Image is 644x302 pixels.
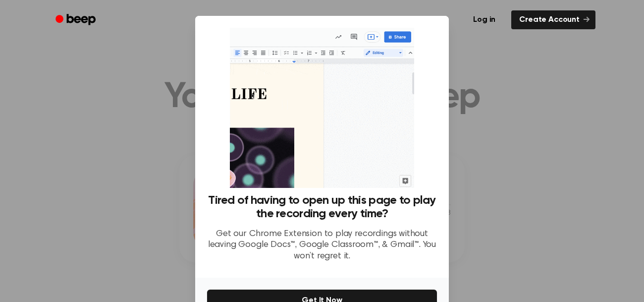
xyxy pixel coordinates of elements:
a: Beep [49,10,105,30]
a: Create Account [511,10,595,29]
p: Get our Chrome Extension to play recordings without leaving Google Docs™, Google Classroom™, & Gm... [207,229,437,262]
a: Log in [463,8,505,31]
img: Beep extension in action [230,28,414,188]
h3: Tired of having to open up this page to play the recording every time? [207,194,437,221]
